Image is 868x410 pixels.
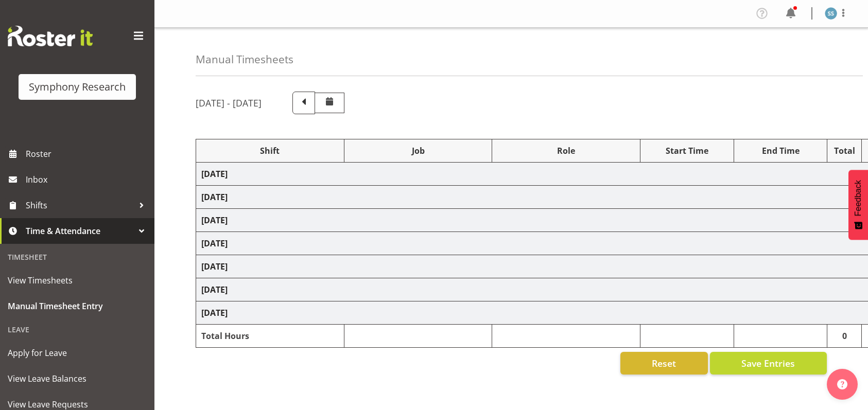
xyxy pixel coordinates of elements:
a: View Leave Balances [3,366,152,391]
h4: Manual Timesheets [196,54,293,65]
span: View Timesheets [8,273,147,288]
div: Symphony Research [29,79,126,95]
span: Shifts [26,198,134,213]
button: Save Entries [710,352,827,375]
div: Shift [201,145,339,157]
img: help-xxl-2.png [837,379,847,389]
div: End Time [739,145,822,157]
a: Apply for Leave [3,340,152,366]
div: Job [350,145,487,157]
span: Feedback [854,180,863,216]
span: Save Entries [741,356,795,370]
td: Total Hours [196,325,344,348]
div: Start Time [646,145,728,157]
div: Role [497,145,635,157]
span: Inbox [26,172,149,187]
div: Leave [3,319,152,340]
button: Feedback - Show survey [848,170,868,240]
span: Reset [652,356,676,370]
span: Roster [26,146,149,162]
button: Reset [620,352,708,375]
a: Manual Timesheet Entry [3,293,152,319]
span: Time & Attendance [26,223,134,239]
div: Total [832,145,856,157]
h5: [DATE] - [DATE] [196,97,262,109]
img: shane-shaw-williams1936.jpg [825,7,837,20]
span: Apply for Leave [8,345,147,361]
td: 0 [827,325,862,348]
span: Manual Timesheet Entry [8,298,147,314]
span: View Leave Balances [8,371,147,386]
img: Rosterit website logo [8,26,93,46]
div: Timesheet [3,246,152,268]
a: View Timesheets [3,268,152,293]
